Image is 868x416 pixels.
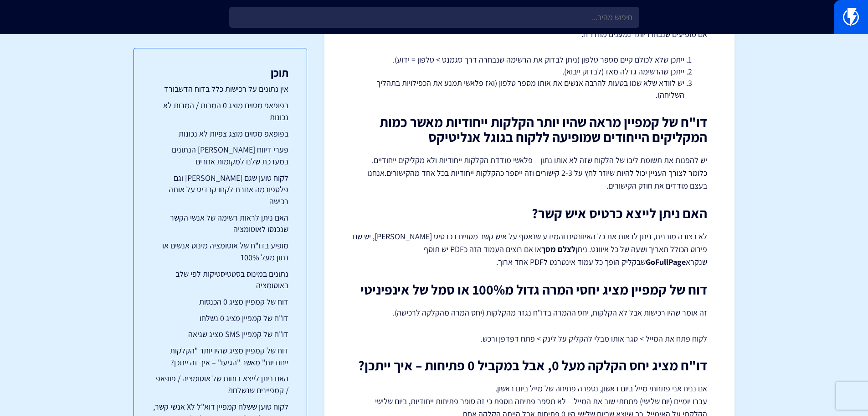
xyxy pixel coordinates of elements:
input: חיפוש מהיר... [229,7,639,28]
h2: דו"ח מציג יחס הקלקה מעל 0, אבל במקביל 0 פתיחות – איך ייתכן? [352,358,707,373]
a: מופיע בדו"ח של אוטומציה מינוס אנשים או נתון מעל 100% [152,240,288,263]
p: לא בצורה מובנית, ניתן לראות את כל האיוונטים והמידע שנאסף על איש קשר מסויים בכרטיס [PERSON_NAME], ... [352,230,707,269]
strong: GoFullPage [646,257,686,267]
li: יש לוודא שלא שמו בטעות להרבה אנשים את אותו מספר טלפון (ואז פלאשי תמנע את הכפילויות בתהליך השליחה). [375,77,684,100]
a: אין נתונים על רכישות כלל בדוח הדשבורד [152,83,288,95]
h3: תוכן [152,67,288,79]
a: פערי דיווח [PERSON_NAME] הנתונים במערכת שלנו למקומות אחרים [152,144,288,167]
h2: דו"ח של קמפיין מראה שהיו יותר הקלקות ייחודיות מאשר כמות המקליקים הייחודים שמופיעה ללקוח בגוגל אנל... [352,115,707,145]
a: האם ניתן לראות רשימה של אנשי הקשר שנכנסו לאוטומציה [152,212,288,235]
a: דו"ח של קמפיין SMS מציג שגיאה [152,328,288,340]
strong: לצלם מסך [541,244,575,254]
li: ייתכן שהרשימה גדלה מאז (לבדוק ייבוא). [375,66,684,78]
p: לקוח פתח את המייל > סגר אותו מבלי להקליק על לינק > פתח דפדפן ורכש. [352,333,707,345]
a: דוח של קמפיין מציג שהיו יותר "הקלקות ייחודיות" מאשר "הגיעו" – איך זה ייתכן? [152,345,288,368]
a: נתונים במינוס בסטטיסטיקות לפי שלב באוטומציה [152,268,288,291]
a: דוח של קמפיין מציג 0 הכנסות [152,296,288,308]
a: דו"ח של קמפיין מציג 0 נשלחו [152,312,288,324]
li: ייתכן שלא לכולם קיים מספר טלפון (ניתן לבדוק את הרשימה שנבחרה דרך סגמנט > טלפון = ידוע). [375,54,684,66]
a: בפופאפ מסוים מוצג צפיות לא נכונות [152,128,288,140]
h2: דוח של קמפיין מציג יחסי המרה גדול מ100% או סמל של אינפיניטי [352,282,707,297]
p: זה אומר שהיו רכישות אבל לא הקלקות, יחס ההמרה בדו"ח נגזר מהקלקות (יחס המרה מהקלקה לרכישה). [352,306,707,319]
a: האם ניתן לייצא דוחות של אוטומציה / פופאפ / קמפיינים שנשלחו? [152,373,288,396]
h2: האם ניתן לייצא כרטיס איש קשר? [352,206,707,221]
p: אם מופיעים שנבחרו יותר נמענים מהדו"ח: [352,28,707,40]
a: לקוח טוען שגם [PERSON_NAME] וגם פלטפורמה אחרת לקחו קרדיט על אותה רכישה [152,172,288,207]
p: יש להפנות את תשומת ליבו של הלקוח שזה לא אותו נתון – פלאשי מודדת הקלקות ייחודיות ולא מקליקים ייחוד... [352,154,707,192]
a: בפופאפ מסוים מוצג 0 המרות / המרות לא נכונות [152,100,288,123]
